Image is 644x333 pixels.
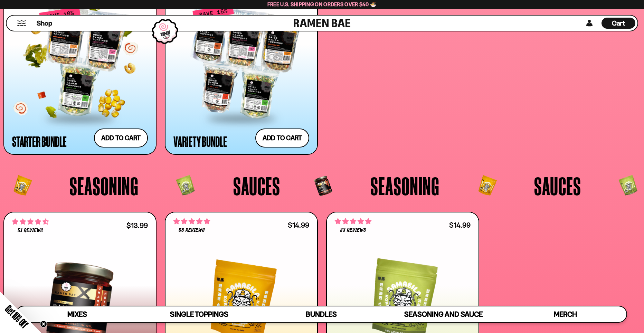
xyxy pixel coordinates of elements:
span: Seasoning and Sauce [404,310,483,318]
div: $14.99 [288,222,309,228]
span: Seasoning [69,173,139,199]
span: 5.00 stars [335,217,371,226]
span: Bundles [306,310,337,318]
span: 4.83 stars [173,217,210,226]
span: 51 reviews [18,228,43,234]
a: Single Toppings [138,306,260,322]
button: Add to cart [255,129,309,148]
span: Sauces [233,173,280,199]
a: Merch [504,306,626,322]
button: Close teaser [40,321,47,327]
div: $13.99 [126,222,148,229]
a: Mixes [16,306,138,322]
button: Add to cart [94,129,148,148]
span: Shop [37,19,52,28]
span: 4.71 stars [12,217,49,226]
span: Mixes [67,310,87,318]
span: Single Toppings [170,310,228,318]
span: Cart [612,19,625,27]
div: Variety Bundle [173,135,227,148]
span: Merch [554,310,577,318]
a: Cart [602,16,635,31]
a: Bundles [260,306,382,322]
span: Get 10% Off [3,303,30,330]
a: Seasoning and Sauce [382,306,504,322]
span: 33 reviews [340,228,366,233]
span: Free U.S. Shipping on Orders over $40 🍜 [267,1,377,8]
a: Shop [37,18,52,29]
div: Starter Bundle [12,135,67,148]
span: Sauces [534,173,581,199]
button: Mobile Menu Trigger [17,20,26,26]
span: Seasoning [370,173,439,199]
span: 58 reviews [179,228,205,233]
div: $14.99 [449,222,471,228]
